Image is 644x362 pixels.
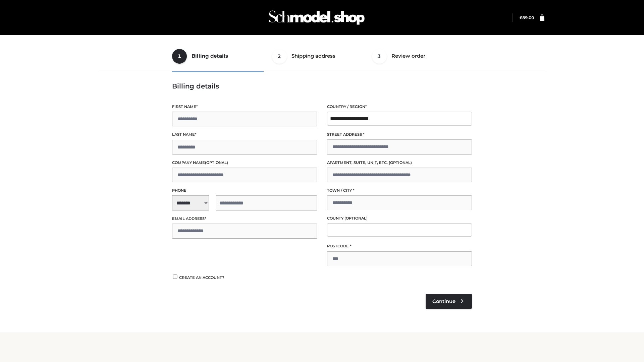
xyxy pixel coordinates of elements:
[520,15,534,20] bdi: 89.00
[172,187,317,194] label: Phone
[432,298,455,304] span: Continue
[327,187,472,194] label: Town / City
[344,216,368,221] span: (optional)
[172,104,317,110] label: First name
[172,82,472,90] h3: Billing details
[266,4,367,31] img: Schmodel Admin 964
[172,160,317,166] label: Company name
[520,15,522,20] span: £
[327,215,472,222] label: County
[205,160,228,165] span: (optional)
[327,104,472,110] label: Country / Region
[172,131,317,138] label: Last name
[172,216,317,222] label: Email address
[426,294,472,309] a: Continue
[520,15,534,20] a: £89.00
[327,131,472,138] label: Street address
[327,243,472,249] label: Postcode
[172,275,178,279] input: Create an account?
[327,160,472,166] label: Apartment, suite, unit, etc.
[389,160,412,165] span: (optional)
[179,275,224,280] span: Create an account?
